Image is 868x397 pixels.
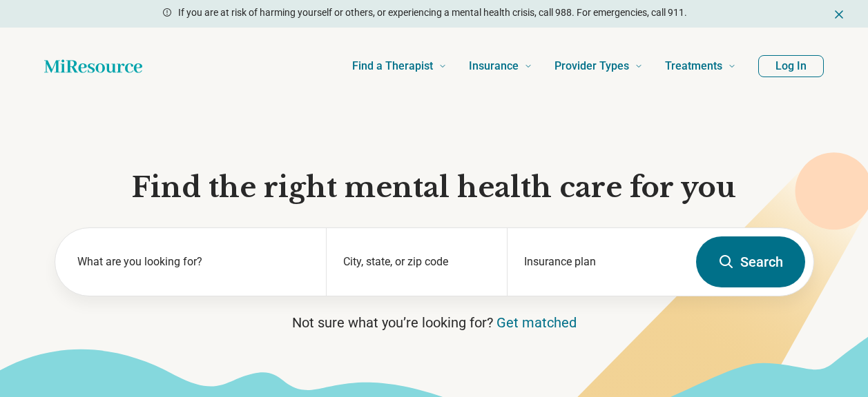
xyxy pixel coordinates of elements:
[554,39,643,94] a: Provider Types
[178,6,687,20] p: If you are at risk of harming yourself or others, or experiencing a mental health crisis, call 98...
[55,170,814,205] h1: Find the right mental health care for you
[469,57,519,76] span: Insurance
[758,55,824,77] button: Log In
[352,57,433,76] span: Find a Therapist
[665,39,736,94] a: Treatments
[665,57,722,76] span: Treatments
[696,236,805,287] button: Search
[496,314,577,331] a: Get matched
[469,39,532,94] a: Insurance
[832,6,846,22] button: Dismiss
[77,254,310,270] label: What are you looking for?
[554,57,629,76] span: Provider Types
[44,52,142,80] a: Home page
[352,39,447,94] a: Find a Therapist
[55,313,814,332] p: Not sure what you’re looking for?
